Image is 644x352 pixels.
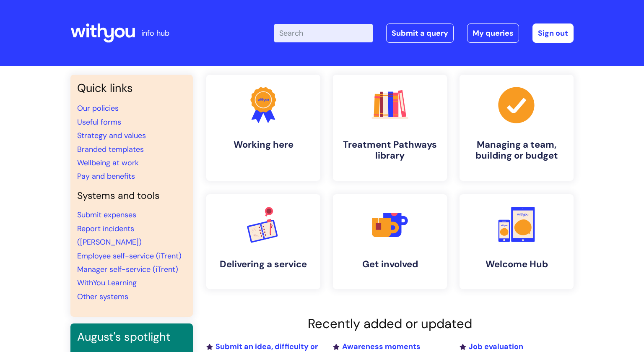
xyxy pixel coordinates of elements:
[274,24,373,42] input: Search
[467,23,519,43] a: My queries
[274,23,574,43] div: | -
[333,342,421,352] a: Awareness moments
[77,264,178,274] a: Manager self-service (iTrent)
[213,259,314,270] h4: Delivering a service
[77,251,182,261] a: Employee self-service (iTrent)
[460,75,574,181] a: Managing a team, building or budget
[77,292,128,302] a: Other systems
[466,259,567,270] h4: Welcome Hub
[340,139,440,162] h4: Treatment Pathways library
[141,26,169,40] p: info hub
[77,171,135,181] a: Pay and benefits
[466,139,567,162] h4: Managing a team, building or budget
[340,259,440,270] h4: Get involved
[532,23,574,43] a: Sign out
[77,278,137,288] a: WithYou Learning
[77,330,186,344] h3: August's spotlight
[333,194,447,289] a: Get involved
[460,194,574,289] a: Welcome Hub
[206,75,320,181] a: Working here
[213,139,314,150] h4: Working here
[460,342,523,352] a: Job evaluation
[386,23,454,43] a: Submit a query
[77,81,186,95] h3: Quick links
[77,190,186,202] h4: Systems and tools
[77,158,139,168] a: Wellbeing at work
[206,194,320,289] a: Delivering a service
[77,117,121,127] a: Useful forms
[77,210,136,220] a: Submit expenses
[77,144,144,154] a: Branded templates
[77,224,142,247] a: Report incidents ([PERSON_NAME])
[77,103,119,113] a: Our policies
[77,130,146,141] a: Strategy and values
[333,75,447,181] a: Treatment Pathways library
[206,316,574,331] h2: Recently added or updated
